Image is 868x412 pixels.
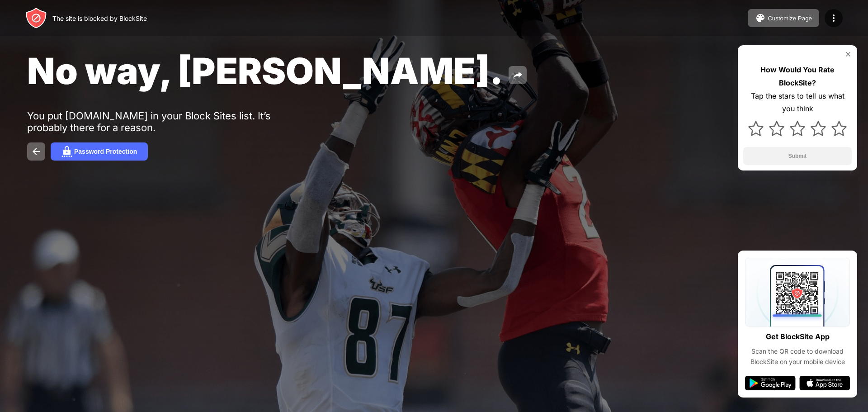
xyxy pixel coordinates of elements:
button: Submit [743,147,852,165]
img: menu-icon.svg [828,13,839,24]
img: share.svg [512,70,523,81]
img: rate-us-close.svg [844,51,852,58]
img: password.svg [61,146,72,157]
img: star.svg [811,121,826,136]
img: pallet.svg [755,13,766,24]
img: qrcode.svg [745,258,850,327]
img: star.svg [769,121,784,136]
img: star.svg [831,121,847,136]
img: google-play.svg [745,376,796,390]
div: Get BlockSite App [766,330,830,343]
button: Password Protection [51,142,148,161]
button: Customize Page [748,9,819,27]
span: No way, [PERSON_NAME]. [27,49,503,93]
img: star.svg [790,121,805,136]
div: You put [DOMAIN_NAME] in your Block Sites list. It’s probably there for a reason. [27,110,307,133]
img: app-store.svg [799,376,850,390]
div: How Would You Rate BlockSite? [743,63,852,90]
img: header-logo.svg [25,7,47,29]
img: back.svg [31,146,42,157]
div: Scan the QR code to download BlockSite on your mobile device [745,346,850,367]
div: Customize Page [768,15,812,22]
div: Tap the stars to tell us what you think [743,90,852,116]
div: The site is blocked by BlockSite [52,14,147,22]
img: star.svg [748,121,764,136]
div: Password Protection [74,148,137,155]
